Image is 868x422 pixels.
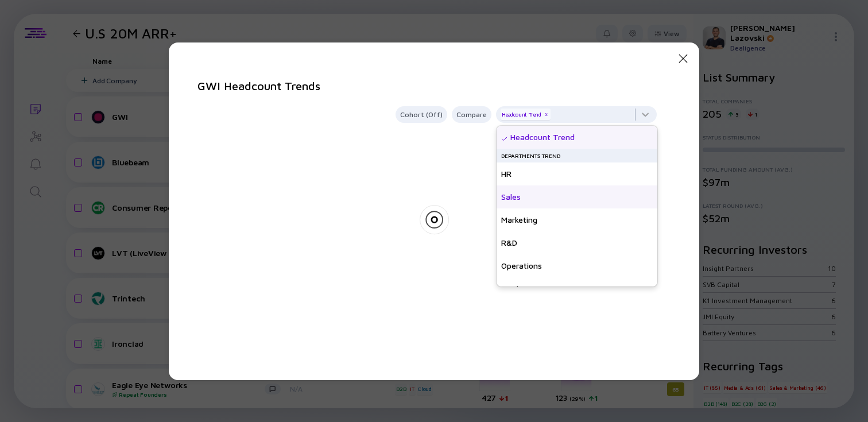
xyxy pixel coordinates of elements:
div: HR [497,162,657,185]
div: Marketing [497,208,657,231]
div: Departments Trend [497,149,657,162]
div: Headcount Trend [497,126,657,149]
div: R&D [497,231,657,254]
div: Sales [497,185,657,208]
button: Compare [452,106,491,123]
div: x [542,111,549,118]
div: Cohort (Off) [396,108,447,121]
div: Compare [452,108,491,121]
img: Selected [501,135,508,142]
div: Headcount Trend [501,109,551,120]
div: Product [497,277,657,300]
button: Cohort (Off) [396,106,447,123]
div: Operations [497,254,657,277]
h2: GWI Headcount Trends [197,79,320,92]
